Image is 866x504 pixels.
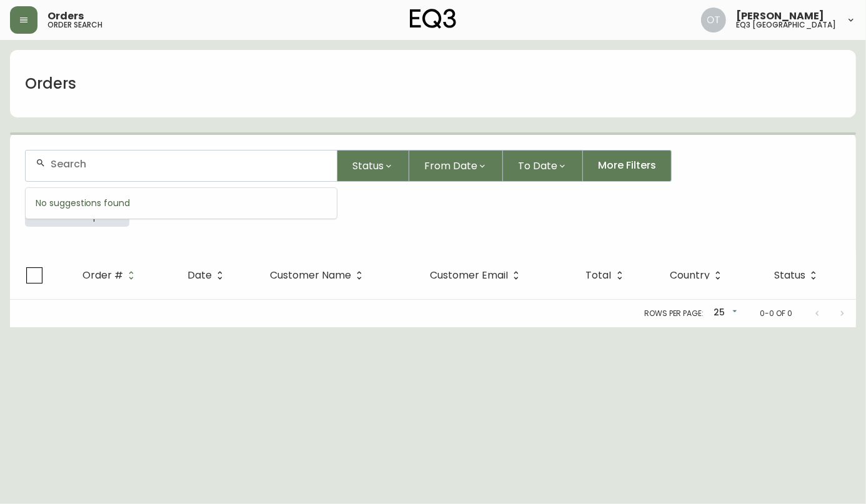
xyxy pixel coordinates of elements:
span: Customer Email [430,270,524,281]
h5: eq3 [GEOGRAPHIC_DATA] [736,21,836,29]
span: Date [187,272,212,279]
input: Search [51,158,327,170]
span: Status [774,270,822,281]
span: Customer Email [430,272,508,279]
button: Status [337,150,409,182]
span: To Date [518,158,557,174]
img: 5d4d18d254ded55077432b49c4cb2919 [701,7,726,32]
button: From Date [409,150,503,182]
img: logo [410,9,456,29]
span: Country [670,272,710,279]
span: Country [670,270,726,281]
span: Status [774,272,805,279]
span: Status [352,158,384,174]
span: Customer Name [270,272,351,279]
span: [PERSON_NAME] [736,11,824,21]
h1: Orders [25,73,76,94]
button: More Filters [583,150,672,182]
span: Orders [47,11,84,21]
span: Total [586,272,612,279]
span: More Filters [598,159,656,172]
h5: order search [47,21,102,29]
span: Total [586,270,628,281]
span: Date [187,270,228,281]
span: Order # [82,272,123,279]
div: No suggestions found [26,188,337,219]
span: Order # [82,270,139,281]
span: From Date [424,158,477,174]
button: To Date [503,150,583,182]
div: 25 [709,303,740,324]
p: Rows per page: [644,308,704,319]
span: Customer Name [270,270,367,281]
p: 0-0 of 0 [760,308,792,319]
